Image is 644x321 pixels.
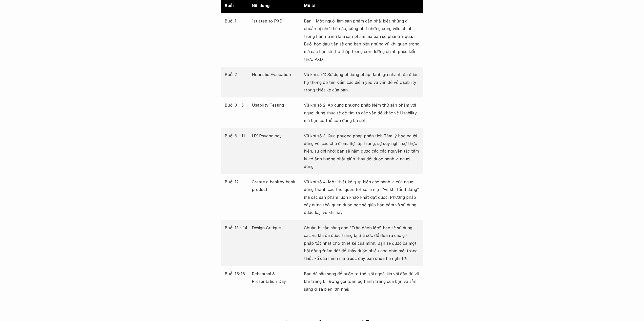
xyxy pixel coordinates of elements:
[225,3,234,8] strong: Buổi
[304,3,315,8] strong: Mô tả
[252,70,301,78] p: Heuristic Evaluation
[252,101,301,109] p: Usability Testing
[304,178,420,216] p: Vũ khí số 4: Một thiết kế giúp biến các hành vi của người dùng thành các thói quen tốt sẽ là một ...
[304,224,420,262] p: Chuẩn bị sẵn sàng cho “Trận đánh lớn”, bạn sẽ sử dụng các vũ khí đã được trang bị ở trước để đưa ...
[304,132,420,170] p: Vũ khí số 3: Qua phương pháp phân tích Tâm lý học người dùng với các chủ điểm: Sự tập trung, sự s...
[225,132,250,139] p: Buổi 6 - 11
[304,101,420,124] p: Vũ khí số 2: Áp dụng phương pháp kiểm thử sản phẩm với người dùng thực tế để tìm ra các vấn đề kh...
[252,270,301,285] p: Rehearsal & Presentation Day
[225,224,250,231] p: Buổi 13 - 14
[225,70,250,78] p: Buổi 2
[252,132,301,139] p: UX Psychology
[225,178,250,185] p: Buổi 12
[304,17,420,63] p: Bạn - Một người làm sản phẩm cần phải biết những gì, chuẩn bị như thế nào, cũng như những công vi...
[304,70,420,93] p: Vũ khí số 1: Sử dụng phương pháp đánh giá nhanh đã được hệ thống để tìm kiếm các điểm yếu và vấn ...
[225,101,250,109] p: Buổi 3 - 5
[225,17,250,24] p: Buổi 1
[252,178,301,193] p: Create a healthy habit product
[252,3,269,8] strong: Nội dung
[252,224,301,231] p: Design Critique
[304,270,420,293] p: Bạn đã sẵn sàng để bước ra thế giới ngoài kia với đầy đủ vũ khí trang bị. Đóng gói toàn bộ hành t...
[252,17,301,24] p: 1st step to PXD
[225,270,250,277] p: Buổi 15-16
